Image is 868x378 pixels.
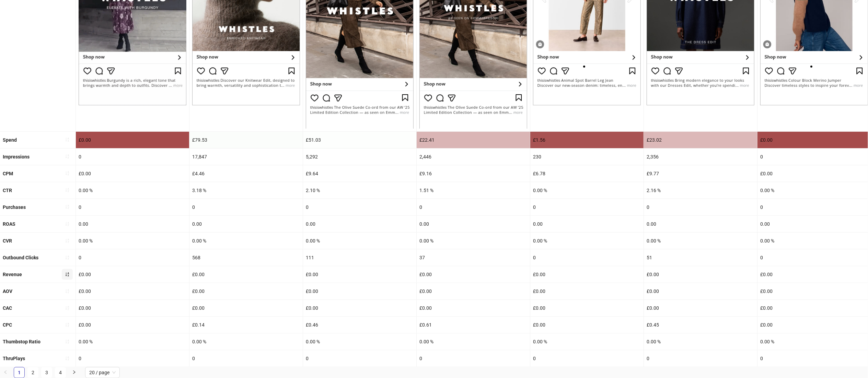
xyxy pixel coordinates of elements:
[303,300,416,316] div: £0.00
[189,132,303,148] div: £79.53
[530,283,644,299] div: £0.00
[76,149,189,165] div: 0
[65,255,70,260] span: sort-ascending
[644,283,757,299] div: £0.00
[644,317,757,333] div: £0.45
[644,300,757,316] div: £0.00
[530,149,644,165] div: 230
[644,149,757,165] div: 2,356
[3,204,26,210] b: Purchases
[65,306,70,310] span: sort-ascending
[69,367,80,378] li: Next Page
[189,149,303,165] div: 17,847
[530,333,644,350] div: 0.00 %
[644,165,757,182] div: £9.77
[303,317,416,333] div: £0.46
[3,370,8,374] span: left
[69,367,80,378] button: right
[303,266,416,283] div: £0.00
[65,137,70,142] span: sort-ascending
[3,188,12,193] b: CTR
[65,154,70,159] span: sort-ascending
[644,199,757,215] div: 0
[417,233,530,249] div: 0.00 %
[189,249,303,266] div: 568
[41,367,52,378] li: 3
[530,300,644,316] div: £0.00
[303,233,416,249] div: 0.00 %
[3,272,22,277] b: Revenue
[189,283,303,299] div: £0.00
[3,171,13,176] b: CPM
[65,188,70,192] span: sort-ascending
[530,249,644,266] div: 0
[303,283,416,299] div: £0.00
[76,300,189,316] div: £0.00
[417,266,530,283] div: £0.00
[303,182,416,199] div: 2.10 %
[55,367,66,378] a: 4
[76,132,189,148] div: £0.00
[530,199,644,215] div: 0
[530,165,644,182] div: £6.78
[530,233,644,249] div: 0.00 %
[189,333,303,350] div: 0.00 %
[530,216,644,232] div: 0.00
[76,216,189,232] div: 0.00
[14,367,24,378] a: 1
[3,288,12,294] b: AOV
[417,182,530,199] div: 1.51 %
[530,132,644,148] div: £1.56
[303,333,416,350] div: 0.00 %
[42,367,52,378] a: 3
[65,356,70,361] span: sort-ascending
[303,216,416,232] div: 0.00
[189,317,303,333] div: £0.14
[644,333,757,350] div: 0.00 %
[644,350,757,367] div: 0
[303,199,416,215] div: 0
[76,283,189,299] div: £0.00
[3,154,30,160] b: Impressions
[27,367,38,378] li: 2
[189,266,303,283] div: £0.00
[65,238,70,243] span: sort-ascending
[303,132,416,148] div: £51.03
[65,289,70,294] span: sort-ascending
[76,249,189,266] div: 0
[417,216,530,232] div: 0.00
[89,367,116,378] span: 20 / page
[303,149,416,165] div: 5,292
[417,333,530,350] div: 0.00 %
[65,272,70,277] span: sort-ascending
[3,238,12,244] b: CVR
[530,182,644,199] div: 0.00 %
[28,367,38,378] a: 2
[76,233,189,249] div: 0.00 %
[303,350,416,367] div: 0
[417,132,530,148] div: £22.41
[72,370,76,374] span: right
[530,350,644,367] div: 0
[530,317,644,333] div: £0.00
[644,249,757,266] div: 51
[3,305,12,311] b: CAC
[76,266,189,283] div: £0.00
[417,249,530,266] div: 37
[3,221,15,227] b: ROAS
[189,182,303,199] div: 3.18 %
[189,300,303,316] div: £0.00
[417,283,530,299] div: £0.00
[189,216,303,232] div: 0.00
[3,322,12,328] b: CPC
[189,165,303,182] div: £4.46
[76,182,189,199] div: 0.00 %
[189,233,303,249] div: 0.00 %
[417,300,530,316] div: £0.00
[530,266,644,283] div: £0.00
[3,339,40,344] b: Thumbstop Ratio
[644,266,757,283] div: £0.00
[65,322,70,327] span: sort-ascending
[85,367,120,378] div: Page Size
[303,165,416,182] div: £9.64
